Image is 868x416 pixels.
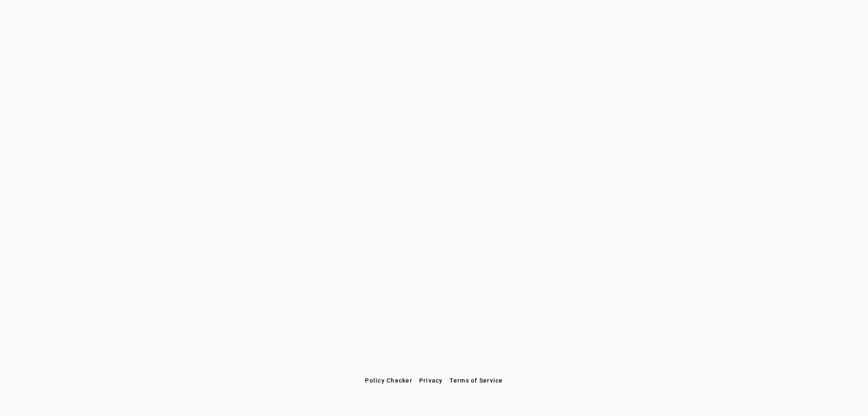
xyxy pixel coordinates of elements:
span: Policy Checker [365,377,412,384]
button: Privacy [416,373,446,388]
button: Policy Checker [362,373,416,388]
span: Terms of Service [450,377,503,384]
span: Privacy [419,377,443,384]
button: Terms of Service [446,373,506,388]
